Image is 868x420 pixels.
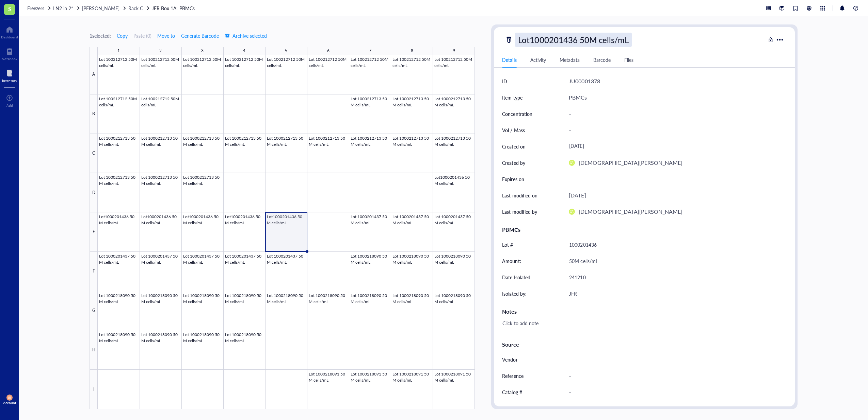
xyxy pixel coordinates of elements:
button: Move to [157,30,175,41]
div: Last modified on [502,192,537,199]
div: Last modified by [502,208,537,215]
button: Archive selected [225,30,267,41]
div: B [90,94,98,134]
div: 4 [243,47,245,55]
div: Click to add note [499,318,784,335]
div: G [90,291,98,331]
div: [DEMOGRAPHIC_DATA][PERSON_NAME] [579,207,682,216]
div: Add [6,103,13,107]
a: [PERSON_NAME]Rack C [82,4,150,12]
div: Details [502,56,516,64]
span: LN2 in 2* [53,5,73,12]
span: Rack C [128,5,143,12]
div: 5 [285,47,287,55]
span: Archive selected [225,33,267,38]
span: Generate Barcode [181,33,219,38]
div: A [90,55,98,94]
button: Copy [116,30,128,41]
div: Vendor [502,356,517,363]
span: SA [570,161,574,164]
div: F [90,252,98,291]
div: [DATE] [569,191,586,200]
span: JR [8,396,11,400]
span: SA [570,210,574,213]
div: Account [3,401,16,405]
div: Catalog # [502,388,522,396]
div: - [566,385,784,399]
a: LN2 in 2* [53,4,81,12]
span: [PERSON_NAME] [82,5,119,12]
div: - [566,107,784,121]
div: H [90,330,98,370]
button: Generate Barcode [181,30,219,41]
div: Notes [502,308,786,316]
span: Move to [157,33,175,38]
div: 1 [117,47,120,55]
div: - [566,352,784,367]
a: Freezers [27,4,52,12]
div: Reference [502,372,523,380]
div: Inventory [2,78,17,83]
div: [DEMOGRAPHIC_DATA][PERSON_NAME] [579,158,682,167]
div: Files [624,56,633,64]
div: Lot # [502,241,513,248]
div: E [90,212,98,252]
div: 3 [201,47,204,55]
div: 50M cells/mL [566,254,784,268]
div: 241210 [566,270,784,284]
div: 1 selected: [90,32,111,39]
a: Notebook [2,46,17,61]
div: Expires on [502,175,524,183]
div: Date Isolated [502,274,530,281]
div: Amount: [502,257,521,265]
div: JFR [566,286,784,301]
div: PBMCs [569,93,587,102]
div: Activity [530,56,546,64]
button: Paste (0) [133,30,151,41]
div: Barcode [593,56,611,64]
div: Source [502,340,786,349]
div: Item type [502,94,522,101]
div: [DATE] [566,140,784,153]
div: Vol / Mass [502,126,525,134]
div: ID [502,77,507,85]
div: D [90,173,98,212]
div: Created by [502,159,525,167]
span: S [8,4,11,13]
div: JU00001378 [569,77,600,86]
div: - [566,123,784,137]
div: 9 [453,47,455,55]
a: Dashboard [1,24,18,39]
div: PBMCs [502,226,786,234]
div: Concentration [502,110,532,118]
div: 1000201436 [566,238,784,252]
div: I [90,370,98,409]
div: Lot1000201436 50M cells/mL [515,33,631,47]
div: Metadata [560,56,580,64]
div: 8 [411,47,413,55]
div: Dashboard [1,35,18,39]
div: 6 [327,47,329,55]
div: Created on [502,143,525,150]
a: Inventory [2,68,17,83]
span: Freezers [27,5,44,12]
div: - [566,369,784,383]
div: Isolated by: [502,290,526,297]
div: C [90,134,98,173]
div: 2 [159,47,162,55]
div: 7 [369,47,371,55]
span: Copy [117,33,128,38]
div: Notebook [2,57,17,61]
div: - [566,173,784,185]
a: JFR Box 1A: PBMCs [152,4,196,12]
